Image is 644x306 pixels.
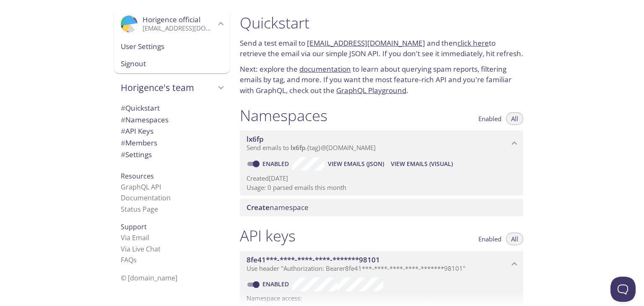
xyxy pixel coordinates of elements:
a: [EMAIL_ADDRESS][DOMAIN_NAME] [307,38,425,48]
span: namespace [247,202,309,212]
div: Quickstart [114,102,230,114]
p: Send a test email to and then to retrieve the email via our simple JSON API. If you don't see it ... [240,38,523,59]
span: lx6fp [291,143,305,152]
span: Namespaces [121,115,169,124]
div: Signout [114,55,230,73]
span: © [DOMAIN_NAME] [121,273,177,283]
button: View Emails (JSON) [325,157,387,171]
span: # [121,115,125,124]
span: Quickstart [121,103,160,113]
span: Resources [121,171,154,181]
span: Horigence's team [121,82,216,93]
a: Documentation [121,193,171,202]
p: Usage: 0 parsed emails this month [247,183,517,192]
a: Status Page [121,205,158,214]
span: View Emails (JSON) [328,159,384,169]
a: Via Email [121,233,149,242]
span: Create [247,202,270,212]
p: Created [DATE] [247,174,517,183]
div: Members [114,137,230,149]
span: Support [121,222,147,231]
span: Send emails to . {tag} @[DOMAIN_NAME] [247,143,376,152]
a: GraphQL API [121,182,161,192]
div: Create namespace [240,199,523,216]
button: All [506,233,523,245]
span: Signout [121,58,223,69]
h1: API keys [240,226,296,245]
div: Team Settings [114,149,230,161]
h1: Namespaces [240,106,327,125]
a: GraphQL Playground [336,86,406,95]
div: Horigence's team [114,77,230,99]
button: All [506,112,523,125]
p: [EMAIL_ADDRESS][DOMAIN_NAME] [143,24,216,33]
span: User Settings [121,41,223,52]
label: Namespace access: [247,291,302,303]
a: Enabled [261,280,292,288]
a: FAQ [121,255,137,265]
div: lx6fp namespace [240,130,523,156]
button: Enabled [473,112,506,125]
a: click here [457,38,489,48]
span: lx6fp [247,134,264,144]
span: # [121,126,125,136]
button: Enabled [473,233,506,245]
div: Horigence official [114,10,230,38]
span: s [133,255,137,265]
div: User Settings [114,38,230,55]
div: API Keys [114,125,230,137]
span: # [121,103,125,113]
h1: Quickstart [240,13,523,32]
iframe: Help Scout Beacon - Open [610,277,636,302]
span: # [121,138,125,148]
a: Enabled [261,160,292,168]
span: API Keys [121,126,153,136]
span: View Emails (Visual) [391,159,453,169]
a: documentation [299,64,351,74]
span: Members [121,138,157,148]
a: Via Live Chat [121,244,161,254]
p: Next: explore the to learn about querying spam reports, filtering emails by tag, and more. If you... [240,64,523,96]
button: View Emails (Visual) [387,157,456,171]
span: Settings [121,150,152,159]
span: # [121,150,125,159]
span: Horigence official [143,15,200,24]
div: Namespaces [114,114,230,126]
